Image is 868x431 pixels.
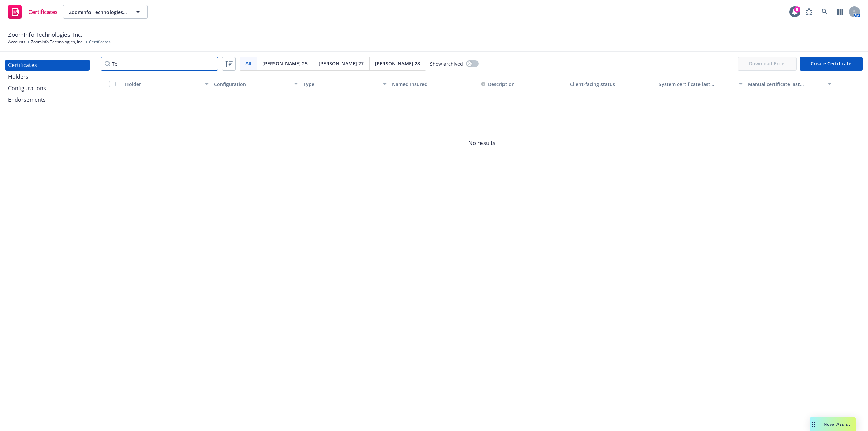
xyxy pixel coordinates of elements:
[794,6,800,12] div: 6
[5,2,60,21] a: Certificates
[810,417,856,431] button: Nova Assist
[481,81,515,88] button: Description
[122,76,211,92] button: Holder
[5,83,90,94] a: Configurations
[810,417,818,431] div: Drag to move
[95,92,868,194] span: No results
[214,81,290,88] div: Configuration
[303,81,379,88] div: Type
[567,76,656,92] button: Client-facing status
[818,5,831,19] a: Search
[802,5,816,19] a: Report a Bug
[8,71,28,82] div: Holders
[659,81,735,88] div: System certificate last generated
[8,30,82,39] span: ZoomInfo Technologies, Inc.
[8,94,46,105] div: Endorsements
[319,60,364,67] span: [PERSON_NAME] 27
[245,60,251,67] span: All
[800,57,863,71] button: Create Certificate
[748,81,824,88] div: Manual certificate last generated
[570,81,653,88] div: Client-facing status
[300,76,389,92] button: Type
[430,60,463,67] span: Show archived
[5,60,90,71] a: Certificates
[101,57,218,71] input: Filter by keyword
[656,76,745,92] button: System certificate last generated
[392,81,475,88] div: Named Insured
[389,76,478,92] button: Named Insured
[745,76,834,92] button: Manual certificate last generated
[8,83,46,94] div: Configurations
[824,421,850,427] span: Nova Assist
[125,81,201,88] div: Holder
[5,71,90,82] a: Holders
[738,57,797,71] span: Download Excel
[262,60,308,67] span: [PERSON_NAME] 25
[28,9,58,15] span: Certificates
[109,81,116,87] input: Select all
[8,60,37,71] div: Certificates
[211,76,300,92] button: Configuration
[89,39,111,45] span: Certificates
[375,60,420,67] span: [PERSON_NAME] 28
[8,39,25,45] a: Accounts
[63,5,148,19] button: ZoomInfo Technologies, Inc.
[833,5,847,19] a: Switch app
[69,8,127,16] span: ZoomInfo Technologies, Inc.
[5,94,90,105] a: Endorsements
[31,39,83,45] a: ZoomInfo Technologies, Inc.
